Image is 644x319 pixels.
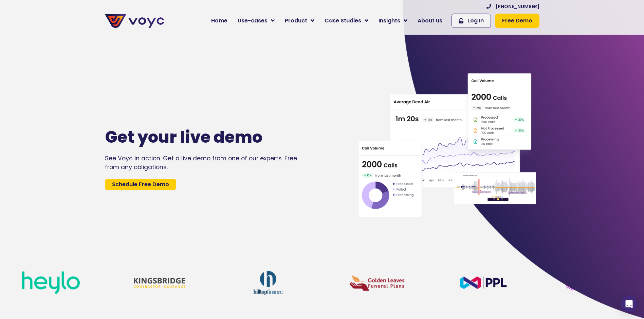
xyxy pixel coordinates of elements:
a: Log In [452,14,491,28]
span: Use-cases [238,17,268,25]
div: Open Intercom Messenger [621,296,637,312]
span: Insights [379,17,400,25]
span: Product [285,17,307,25]
span: Log In [467,17,484,25]
span: [PHONE_NUMBER] [495,3,539,10]
a: Schedule Free Demo [105,179,176,190]
div: See Voyc in action. Get a live demo from one of our experts. Free from any obligations. [105,154,330,172]
img: voyc-full-logo [105,14,164,28]
a: [PHONE_NUMBER] [486,3,539,10]
span: Case Studies [325,17,361,25]
a: Free Demo [495,14,539,28]
a: Insights [373,14,412,28]
span: About us [418,17,442,25]
span: Free Demo [502,17,532,25]
a: Home [206,14,233,28]
a: Case Studies [319,14,373,28]
a: Product [280,14,319,28]
span: Home [211,17,227,25]
a: Use-cases [233,14,280,28]
span: Schedule Free Demo [112,182,169,187]
a: About us [412,14,447,28]
h1: Get your live demo [105,127,309,147]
